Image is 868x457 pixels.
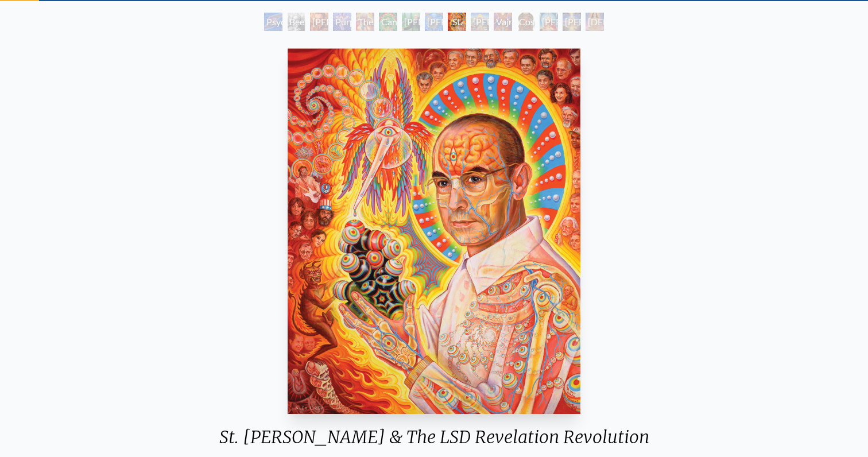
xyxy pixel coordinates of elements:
[264,13,282,31] div: Psychedelic Healing
[288,48,581,414] img: St.-Albert-&-The-LSD-Revelation-Revolution-2006-Alex-Grey-watermarked.jpg
[540,13,558,31] div: [PERSON_NAME]
[563,13,581,31] div: [PERSON_NAME]
[517,13,535,31] div: Cosmic [DEMOGRAPHIC_DATA]
[425,13,443,31] div: [PERSON_NAME] & the New Eleusis
[586,13,604,31] div: [DEMOGRAPHIC_DATA]
[471,13,489,31] div: [PERSON_NAME]
[379,13,397,31] div: Cannabacchus
[494,13,512,31] div: Vajra Guru
[210,427,658,456] div: St. [PERSON_NAME] & The LSD Revelation Revolution
[356,13,374,31] div: The Shulgins and their Alchemical Angels
[287,13,305,31] div: Beethoven
[402,13,420,31] div: [PERSON_NAME][US_STATE] - Hemp Farmer
[448,13,466,31] div: St. [PERSON_NAME] & The LSD Revelation Revolution
[333,13,351,31] div: Purple [DEMOGRAPHIC_DATA]
[310,13,328,31] div: [PERSON_NAME] M.D., Cartographer of Consciousness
